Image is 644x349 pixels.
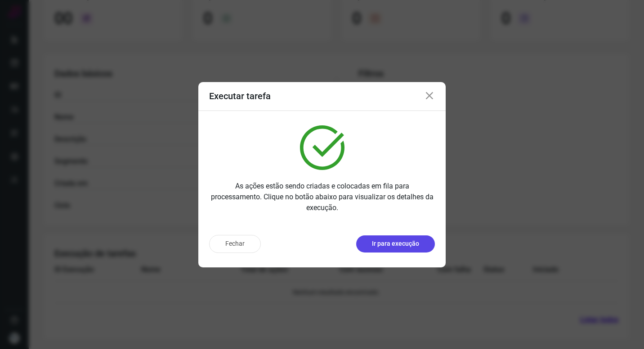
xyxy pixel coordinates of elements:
h3: Executar tarefa [209,91,271,101]
p: As ações estão sendo criadas e colocadas em fila para processamento. Clique no botão abaixo para ... [209,181,435,213]
img: verified.svg [300,125,344,170]
p: Ir para execução [372,239,419,248]
button: Ir para execução [356,235,435,253]
button: Fechar [209,235,261,253]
